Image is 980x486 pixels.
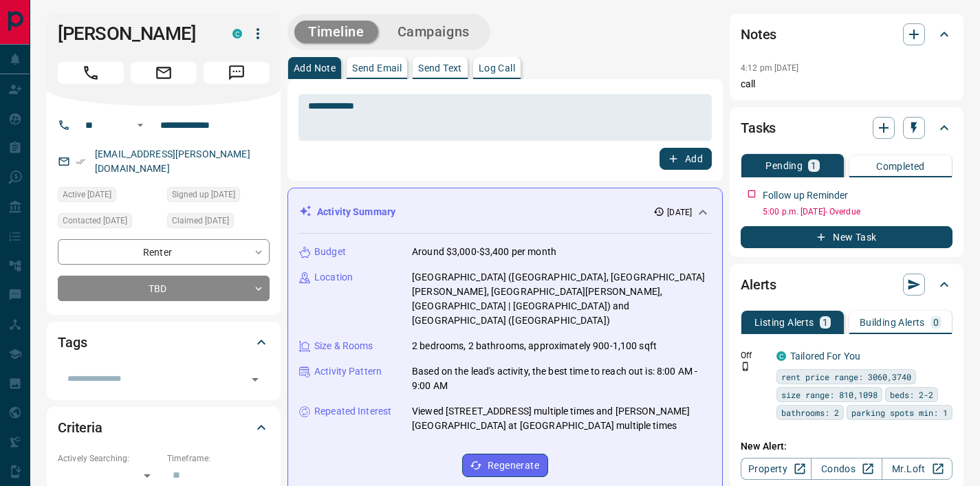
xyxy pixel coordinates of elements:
p: Add Note [294,63,336,73]
p: Building Alerts [860,318,925,327]
button: Campaigns [384,21,483,43]
h2: Criteria [58,417,102,439]
span: beds: 2-2 [890,388,933,401]
p: Send Email [352,63,402,73]
p: Around $3,000-$3,400 per month [412,245,556,259]
a: Tailored For You [790,351,860,362]
p: New Alert: [741,439,952,454]
button: Add [660,148,712,170]
p: Based on the lead's activity, the best time to reach out is: 8:00 AM - 9:00 AM [412,364,711,393]
button: Open [132,117,149,133]
span: rent price range: 3060,3740 [781,370,911,384]
h2: Notes [741,23,776,45]
svg: Push Notification Only [741,362,750,371]
p: 0 [933,318,939,327]
button: Open [246,370,265,389]
p: Listing Alerts [754,318,814,327]
h2: Tags [58,331,87,353]
div: Alerts [741,268,952,301]
div: Renter [58,239,270,265]
p: 4:12 pm [DATE] [741,63,799,73]
a: Property [741,458,812,480]
p: 1 [811,161,816,170]
p: Location [314,270,353,285]
span: bathrooms: 2 [781,406,839,419]
span: Signed up [DATE] [172,188,235,201]
a: Condos [811,458,882,480]
p: Log Call [479,63,515,73]
div: Activity Summary[DATE] [299,199,711,225]
h2: Alerts [741,274,776,296]
div: condos.ca [776,351,786,361]
div: TBD [58,276,270,301]
p: Activity Pattern [314,364,382,379]
div: Notes [741,18,952,51]
button: Regenerate [462,454,548,477]
span: Message [204,62,270,84]
h2: Tasks [741,117,776,139]
span: parking spots min: 1 [851,406,948,419]
p: Timeframe: [167,452,270,465]
span: Email [131,62,197,84]
p: Size & Rooms [314,339,373,353]
div: condos.ca [232,29,242,38]
p: Follow up Reminder [763,188,848,203]
p: Off [741,349,768,362]
p: [DATE] [667,206,692,219]
p: [GEOGRAPHIC_DATA] ([GEOGRAPHIC_DATA], [GEOGRAPHIC_DATA][PERSON_NAME], [GEOGRAPHIC_DATA][PERSON_NA... [412,270,711,328]
p: 5:00 p.m. [DATE] - Overdue [763,206,952,218]
div: Fri Oct 10 2025 [58,187,160,206]
svg: Email Verified [76,157,85,166]
p: Activity Summary [317,205,395,219]
span: Contacted [DATE] [63,214,127,228]
div: Thu Oct 09 2025 [167,213,270,232]
p: call [741,77,952,91]
p: Pending [765,161,803,170]
p: 2 bedrooms, 2 bathrooms, approximately 900-1,100 sqft [412,339,657,353]
button: Timeline [294,21,378,43]
span: Claimed [DATE] [172,214,229,228]
p: Send Text [418,63,462,73]
div: Thu Jun 12 2025 [167,187,270,206]
a: [EMAIL_ADDRESS][PERSON_NAME][DOMAIN_NAME] [95,148,250,174]
div: Thu Oct 09 2025 [58,213,160,232]
div: Tags [58,326,270,359]
p: Actively Searching: [58,452,160,465]
p: Viewed [STREET_ADDRESS] multiple times and [PERSON_NAME][GEOGRAPHIC_DATA] at [GEOGRAPHIC_DATA] mu... [412,404,711,433]
p: Budget [314,245,346,259]
span: size range: 810,1098 [781,388,878,401]
a: Mr.Loft [882,458,952,480]
span: Active [DATE] [63,188,111,201]
p: Completed [876,162,925,171]
p: Repeated Interest [314,404,391,419]
span: Call [58,62,124,84]
div: Tasks [741,111,952,144]
h1: [PERSON_NAME] [58,23,212,45]
div: Criteria [58,411,270,444]
button: New Task [741,226,952,248]
p: 1 [823,318,828,327]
